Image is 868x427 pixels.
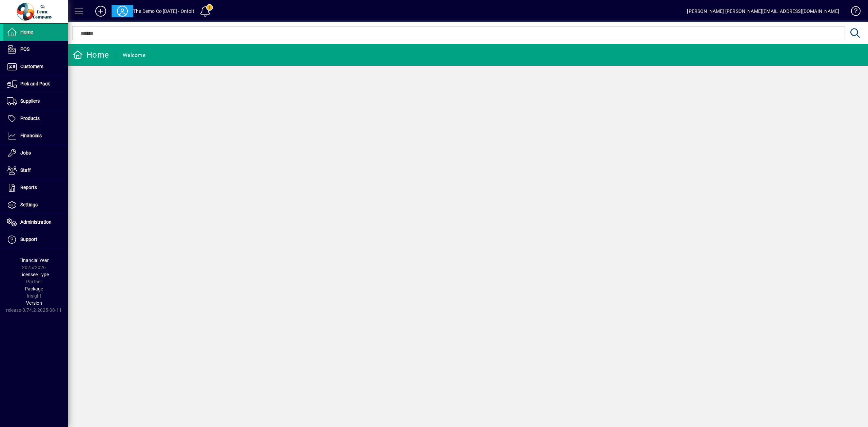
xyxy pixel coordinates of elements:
button: Add [90,5,112,17]
a: Products [3,110,68,127]
a: Reports [3,179,68,196]
span: Support [20,237,37,242]
span: POS [20,46,29,52]
span: Jobs [20,150,31,156]
span: Settings [20,202,38,207]
a: Support [3,231,68,248]
div: The Demo Co [DATE] - Ontoit [133,6,194,17]
span: Financials [20,133,42,138]
a: Settings [3,197,68,213]
span: Administration [20,219,52,225]
span: Products [20,116,40,121]
a: POS [3,41,68,58]
a: Knowledge Base [846,1,860,23]
a: Staff [3,162,68,179]
a: Pick and Pack [3,76,68,93]
span: Licensee Type [19,272,49,277]
a: Jobs [3,145,68,162]
span: Home [20,29,33,35]
div: [PERSON_NAME] [PERSON_NAME][EMAIL_ADDRESS][DOMAIN_NAME] [687,6,839,17]
button: Profile [112,5,133,17]
a: Financials [3,127,68,144]
span: Package [25,286,43,291]
div: Home [73,49,109,60]
span: Reports [20,185,37,190]
a: Suppliers [3,93,68,110]
span: Suppliers [20,98,40,104]
a: Administration [3,214,68,231]
a: Customers [3,58,68,75]
span: Financial Year [19,258,49,263]
span: Version [26,300,42,306]
span: Customers [20,64,43,69]
span: Staff [20,167,31,173]
span: Pick and Pack [20,81,50,86]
